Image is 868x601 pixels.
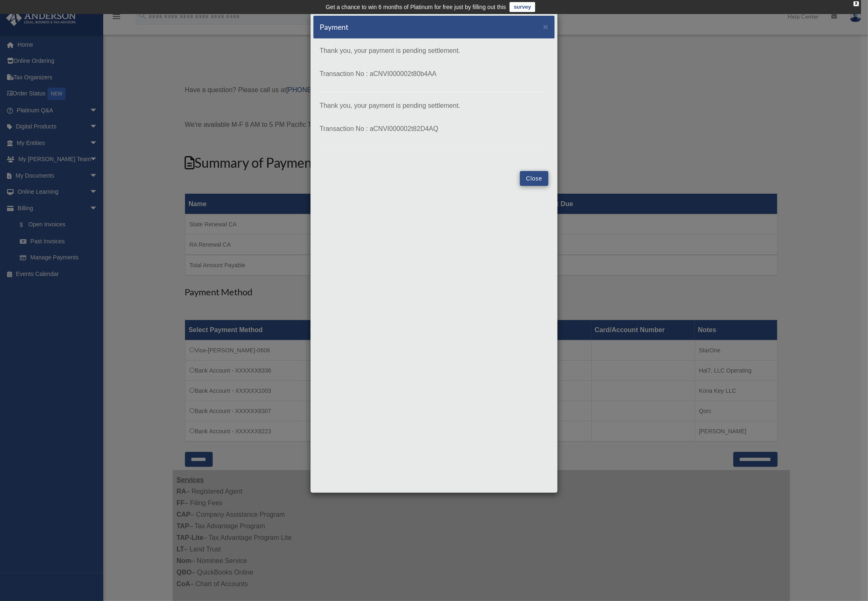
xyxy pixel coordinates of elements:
[320,100,548,112] p: Thank you, your payment is pending settlement.
[320,45,548,57] p: Thank you, your payment is pending settlement.
[510,2,535,12] a: survey
[543,22,548,31] span: ×
[543,22,548,31] button: Close
[854,1,859,6] div: close
[320,22,349,32] h5: Payment
[320,123,548,135] p: Transaction No : aCNVI000002t82D4AQ
[320,68,548,80] p: Transaction No : aCNVI000002t80b4AA
[326,2,506,12] div: Get a chance to win 6 months of Platinum for free just by filling out this
[520,171,548,186] button: Close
